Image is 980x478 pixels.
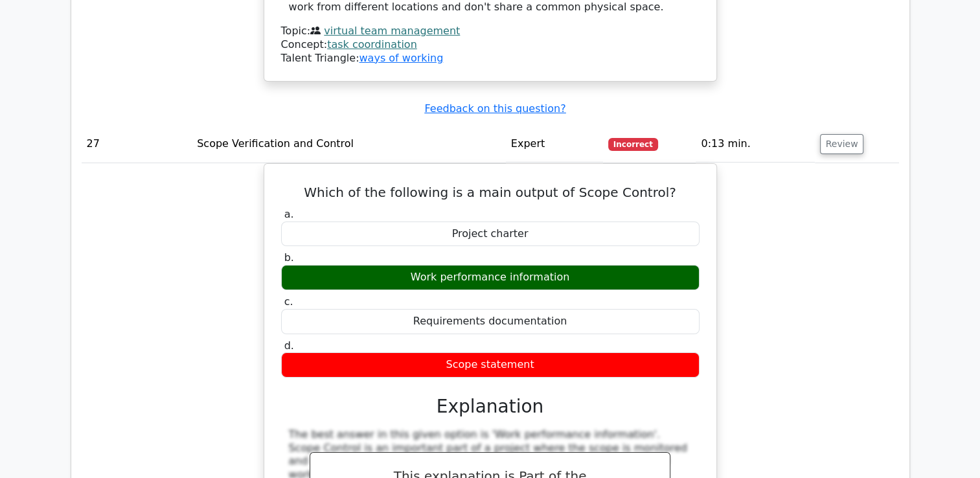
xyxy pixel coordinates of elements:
[82,126,192,163] td: 27
[192,126,506,163] td: Scope Verification and Control
[820,134,864,154] button: Review
[281,352,700,378] div: Scope statement
[608,138,658,151] span: Incorrect
[281,265,700,290] div: Work performance information
[506,126,603,163] td: Expert
[280,185,701,200] h5: Which of the following is a main output of Scope Control?
[696,126,814,163] td: 0:13 min.
[327,38,417,51] a: task coordination
[284,208,294,220] span: a.
[281,25,700,65] div: Talent Triangle:
[281,25,700,38] div: Topic:
[284,295,293,308] span: c.
[424,102,565,115] a: Feedback on this question?
[281,309,700,334] div: Requirements documentation
[284,339,294,352] span: d.
[324,25,460,37] a: virtual team management
[281,38,700,52] div: Concept:
[359,52,443,64] a: ways of working
[281,222,700,247] div: Project charter
[289,396,692,418] h3: Explanation
[284,251,294,264] span: b.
